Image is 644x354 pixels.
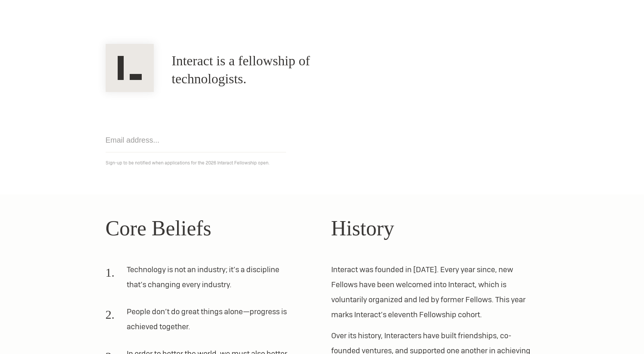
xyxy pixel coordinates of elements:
h2: Core Beliefs [106,212,313,244]
h1: Interact is a fellowship of technologists. [172,52,375,88]
input: Email address... [106,128,286,152]
p: Interact was founded in [DATE]. Every year since, new Fellows have been welcomed into Interact, w... [331,262,539,322]
img: Interact Logo [106,44,154,92]
h2: History [331,212,539,244]
li: Technology is not an industry; it’s a discipline that’s changing every industry. [106,262,295,298]
p: Sign-up to be notified when applications for the 2026 Interact Fellowship open. [106,158,539,167]
li: People don’t do great things alone—progress is achieved together. [106,304,295,340]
